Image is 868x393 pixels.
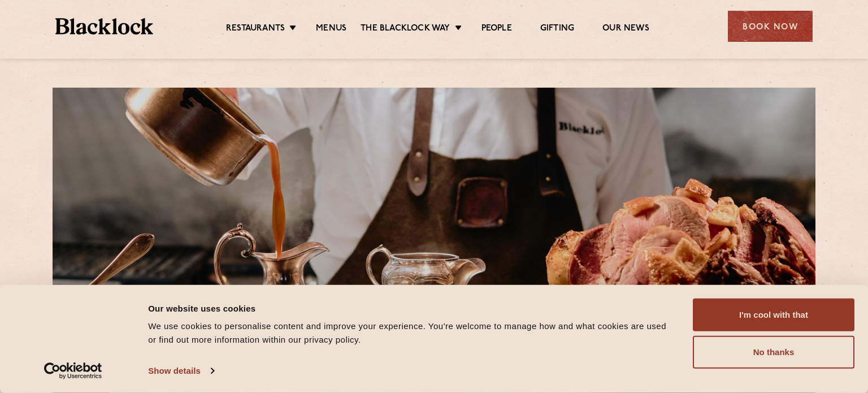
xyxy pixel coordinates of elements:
[361,23,450,36] a: The Blacklock Way
[24,362,123,379] a: Usercentrics Cookiebot - opens in a new window
[540,23,574,36] a: Gifting
[148,301,667,315] div: Our website uses cookies
[316,23,346,36] a: Menus
[693,299,854,331] button: I'm cool with that
[148,362,214,379] a: Show details
[148,319,667,347] div: We use cookies to personalise content and improve your experience. You're welcome to manage how a...
[693,336,854,369] button: No thanks
[602,23,649,36] a: Our News
[226,23,285,36] a: Restaurants
[55,18,153,34] img: BL_Textured_Logo-footer-cropped.svg
[728,11,813,42] div: Book Now
[481,23,512,36] a: People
